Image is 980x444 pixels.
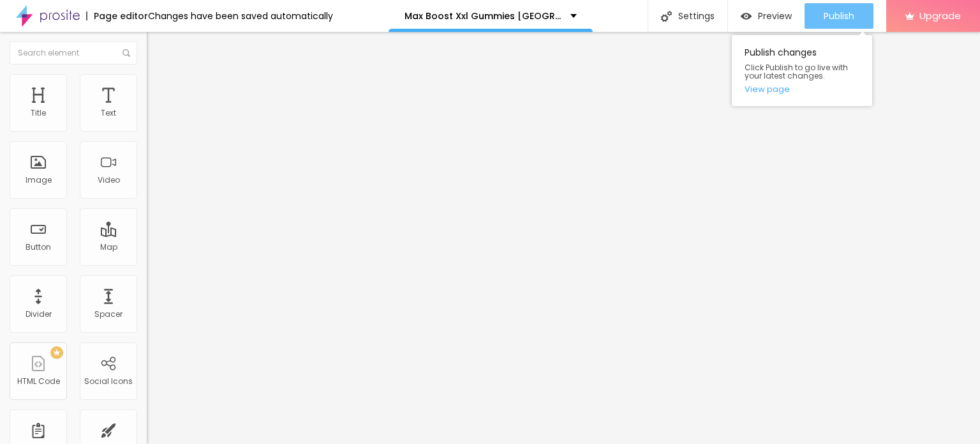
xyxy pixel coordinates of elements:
div: Spacer [94,310,122,319]
div: Social Icons [84,377,133,386]
iframe: Editor [147,32,980,444]
div: Page editor [86,11,148,20]
div: Map [100,243,117,252]
a: View page [745,85,859,93]
span: Publish [824,11,854,21]
img: Icone [122,49,130,57]
span: Upgrade [919,10,961,21]
div: HTML Code [17,377,60,386]
img: Icone [661,11,672,22]
input: Search element [10,42,137,65]
button: Publish [805,3,873,29]
div: Button [26,243,51,252]
div: Image [26,176,52,185]
div: Changes have been saved automatically [148,11,333,20]
div: Publish changes [732,35,872,106]
div: Divider [26,310,52,319]
p: Max Boost Xxl Gummies [GEOGRAPHIC_DATA] (Official™) - Is It Worth the Hype? [405,11,561,20]
div: Video [98,176,120,185]
img: view-1.svg [741,11,752,22]
span: Click Publish to go live with your latest changes. [745,63,859,80]
span: Preview [758,11,792,21]
button: Preview [728,3,805,29]
div: Title [31,109,46,118]
div: Text [101,109,116,118]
